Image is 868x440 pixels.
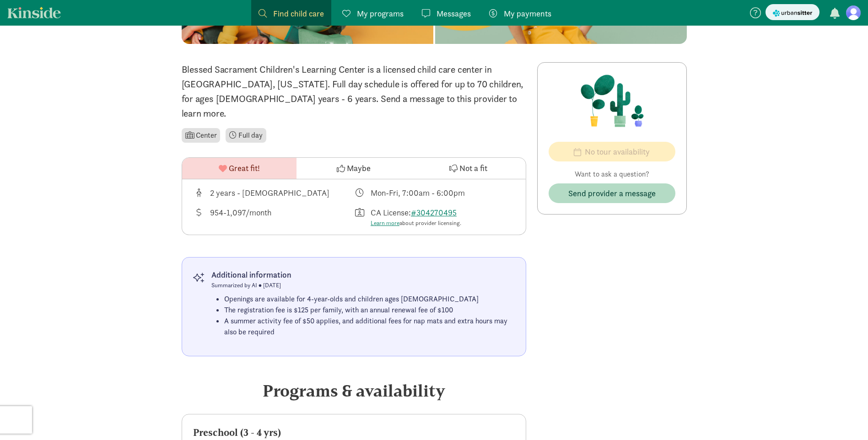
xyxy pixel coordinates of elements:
[549,142,675,161] button: No tour availability
[182,158,297,179] button: Great fit!
[347,162,371,174] span: Maybe
[354,206,515,228] div: License number
[224,294,515,305] li: Openings are available for 4-year-olds and children ages [DEMOGRAPHIC_DATA]
[411,207,457,218] a: #304270495
[371,219,399,227] a: Learn more
[226,128,266,143] li: Full day
[773,8,812,18] img: urbansitter_logo_small.svg
[210,187,329,199] div: 2 years - [DEMOGRAPHIC_DATA]
[193,425,515,440] div: Preschool (3 - 4 yrs)
[297,158,411,179] button: Maybe
[354,187,515,199] div: Class schedule
[371,219,461,228] div: about provider licensing.
[549,183,675,203] button: Send provider a message
[371,206,461,228] div: CA License:
[210,206,271,228] div: 954-1,097/month
[211,268,515,281] div: Additional information
[211,281,515,290] div: Summarized by AI ● [DATE]
[357,7,404,20] span: My programs
[273,7,324,20] span: Find child care
[371,187,465,199] div: Mon-Fri, 7:00am - 6:00pm
[229,162,260,174] span: Great fit!
[437,7,471,20] span: Messages
[504,7,551,20] span: My payments
[193,206,354,228] div: Average tuition for this program
[193,187,354,199] div: Age range for children that this provider cares for
[182,62,526,121] p: Blessed Sacrament Children's Learning Center is a licensed child care center in [GEOGRAPHIC_DATA]...
[182,378,526,403] div: Programs & availability
[459,162,487,174] span: Not a fit
[568,187,656,199] span: Send provider a message
[549,169,675,180] p: Want to ask a question?
[7,7,61,18] a: Kinside
[585,145,650,158] span: No tour availability
[224,305,515,316] li: The registration fee is $125 per family, with an annual renewal fee of $100
[224,316,515,338] li: A summer activity fee of $50 applies, and additional fees for nap mats and extra hours may also b...
[182,128,221,143] li: Center
[411,158,525,179] button: Not a fit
